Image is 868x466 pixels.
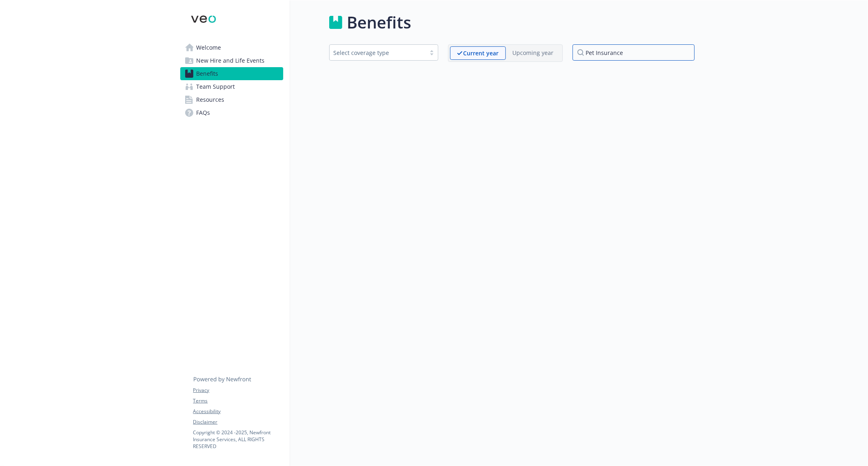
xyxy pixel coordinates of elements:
a: FAQs [180,106,283,119]
span: Resources [197,93,225,106]
span: New Hire and Life Events [197,54,265,67]
a: Disclaimer [193,418,283,426]
span: FAQs [197,106,210,119]
a: Privacy [193,387,283,394]
p: Copyright © 2024 - 2025 , Newfront Insurance Services, ALL RIGHTS RESERVED [193,429,283,450]
a: Resources [180,93,283,106]
a: Benefits [180,67,283,80]
span: Welcome [197,41,221,54]
a: Team Support [180,80,283,93]
a: Welcome [180,41,283,54]
h1: Benefits [347,10,411,35]
p: Upcoming year [513,48,554,57]
span: Benefits [197,67,219,80]
p: Current year [464,49,499,57]
div: Select coverage type [334,48,422,57]
span: Team Support [197,80,235,93]
input: search by carrier, plan name or type [573,44,695,61]
a: Terms [193,397,283,405]
a: New Hire and Life Events [180,54,283,67]
a: Accessibility [193,408,283,415]
span: Upcoming year [506,46,561,60]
